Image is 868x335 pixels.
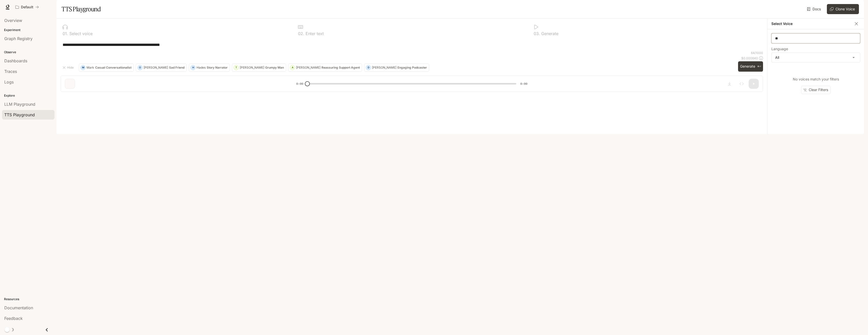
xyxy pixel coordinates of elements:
p: [PERSON_NAME] [372,66,396,69]
p: Casual Conversationalist [95,66,131,69]
button: Clone Voice [827,4,859,14]
div: M [81,64,85,72]
p: Enter text [304,32,324,36]
p: 0 1 . [63,32,68,36]
a: Docs [806,4,823,14]
p: [PERSON_NAME] [296,66,320,69]
button: Hide [61,64,77,72]
div: H [191,64,195,72]
p: $ 0.000640 [741,56,758,60]
p: No voices match your filters [793,77,839,82]
div: O [138,64,142,72]
h1: TTS Playground [62,4,101,14]
p: [PERSON_NAME] [240,66,264,69]
p: Reassuring Support Agent [321,66,360,69]
button: MMarkCasual Conversationalist [79,64,134,72]
button: HHadesStory Narrator [189,64,230,72]
p: Generate [540,32,558,36]
p: [PERSON_NAME] [144,66,168,69]
div: D [366,64,371,72]
p: 0 2 . [298,32,304,36]
p: Language [771,47,788,51]
button: T[PERSON_NAME]Grumpy Man [232,64,286,72]
button: O[PERSON_NAME]Sad Friend [136,64,187,72]
button: All workspaces [13,2,41,12]
p: Engaging Podcaster [397,66,427,69]
p: Mark [87,66,94,69]
p: 0 3 . [534,32,540,36]
button: Generate⌘⏎ [738,61,763,72]
p: Select voice [68,32,93,36]
button: D[PERSON_NAME]Engaging Podcaster [364,64,429,72]
p: Grumpy Man [265,66,284,69]
p: 64 / 1000 [751,51,763,55]
div: A [290,64,295,72]
p: Sad Friend [169,66,184,69]
div: All [772,53,860,62]
button: A[PERSON_NAME]Reassuring Support Agent [288,64,362,72]
p: ⌘⏎ [757,65,761,68]
p: Default [21,5,33,9]
div: T [234,64,238,72]
p: Story Narrator [207,66,228,69]
p: Hades [197,66,206,69]
button: Clear Filters [801,86,831,94]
